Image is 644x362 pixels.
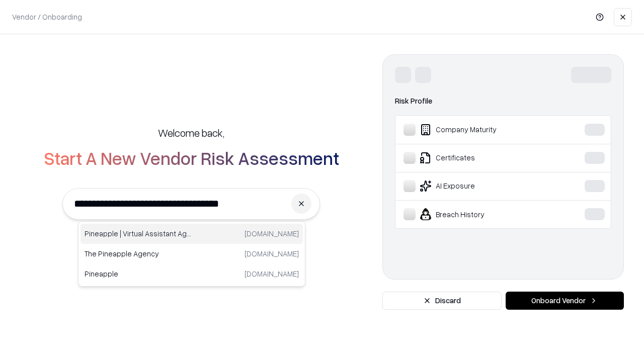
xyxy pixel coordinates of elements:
div: Risk Profile [395,95,611,107]
h5: Welcome back, [158,126,224,140]
p: [DOMAIN_NAME] [245,248,299,259]
div: Certificates [404,152,554,164]
p: Vendor / Onboarding [12,12,82,22]
p: The Pineapple Agency [85,248,192,259]
div: Breach History [404,208,554,220]
button: Onboard Vendor [506,292,624,310]
p: [DOMAIN_NAME] [245,228,299,239]
button: Discard [382,292,502,310]
div: AI Exposure [404,180,554,192]
p: [DOMAIN_NAME] [245,268,299,279]
div: Company Maturity [404,124,554,136]
h2: Start A New Vendor Risk Assessment [44,148,339,168]
p: Pineapple | Virtual Assistant Agency [85,228,192,239]
p: Pineapple [85,268,192,279]
div: Suggestions [78,221,305,287]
